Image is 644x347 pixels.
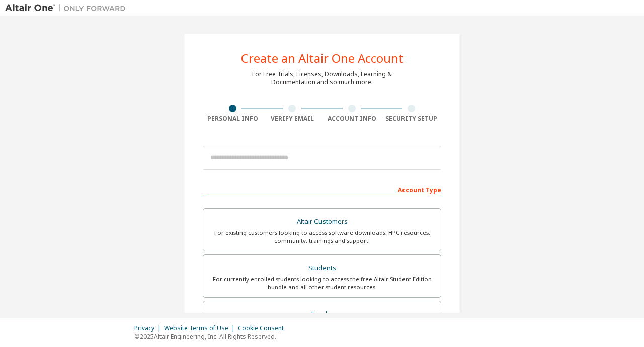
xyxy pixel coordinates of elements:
div: Security Setup [382,115,442,123]
div: Website Terms of Use [164,324,238,332]
div: Account Type [203,181,441,197]
div: Privacy [134,324,164,332]
div: Verify Email [263,115,323,123]
img: Altair One [5,3,131,13]
div: For Free Trials, Licenses, Downloads, Learning & Documentation and so much more. [252,70,392,86]
div: For currently enrolled students looking to access the free Altair Student Edition bundle and all ... [209,275,435,291]
div: Account Info [322,115,382,123]
div: Create an Altair One Account [241,52,404,64]
div: Students [209,261,435,275]
div: Cookie Consent [238,324,290,332]
p: © 2025 Altair Engineering, Inc. All Rights Reserved. [134,332,290,341]
div: For existing customers looking to access software downloads, HPC resources, community, trainings ... [209,229,435,245]
div: Personal Info [203,115,263,123]
div: Faculty [209,307,435,321]
div: Altair Customers [209,215,435,229]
